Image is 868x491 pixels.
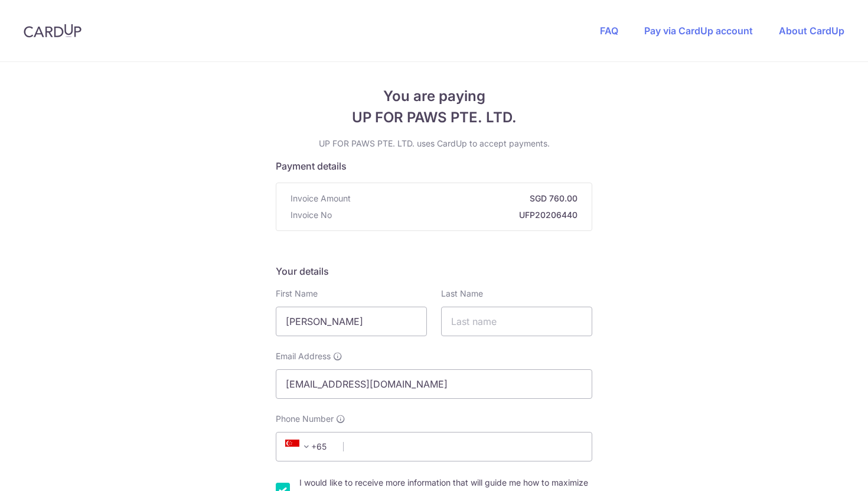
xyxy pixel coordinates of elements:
strong: UFP20206440 [337,209,577,221]
a: About CardUp [779,25,844,37]
p: UP FOR PAWS PTE. LTD. uses CardUp to accept payments. [276,138,592,149]
span: You are paying [276,86,592,107]
input: Email address [276,369,592,399]
span: Invoice Amount [291,193,351,204]
span: UP FOR PAWS PTE. LTD. [276,107,592,128]
label: First Name [276,288,318,300]
input: First name [276,307,427,336]
h5: Payment details [276,159,592,173]
input: Last name [441,307,592,336]
span: +65 [285,440,314,454]
h5: Your details [276,264,592,278]
span: Email Address [276,350,331,362]
span: Invoice No [291,209,332,221]
a: FAQ [600,25,618,37]
a: Pay via CardUp account [644,25,753,37]
img: CardUp [24,24,81,38]
strong: SGD 760.00 [355,193,577,204]
label: Last Name [441,288,483,300]
span: +65 [282,440,335,454]
span: Phone Number [276,413,334,425]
